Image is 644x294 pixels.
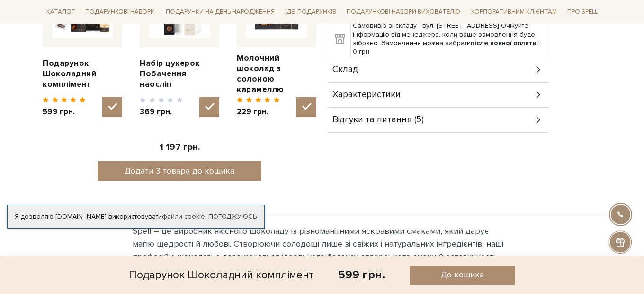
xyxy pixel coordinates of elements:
a: файли cookie [162,212,205,220]
span: До кошика [441,269,484,280]
button: До кошика [410,266,515,285]
a: Подарунки на День народження [162,5,278,19]
span: 229 грн. [237,107,280,117]
div: Подарунок Шоколадний комплімент [129,266,313,285]
a: Молочний шоколад з солоною карамеллю [237,53,316,95]
a: Погоджуюсь [208,212,257,221]
span: 1 197 грн. [160,142,200,153]
span: Склад [332,65,358,74]
td: Самовивіз зі складу - вул. [STREET_ADDRESS] Очікуйте інформацію від менеджера, коли ваше замовлен... [351,19,548,58]
a: Подарунок Шоколадний комплімент [43,58,122,90]
b: після повної оплати [471,39,537,47]
span: Характеристики [332,91,401,99]
div: 599 грн. [338,267,385,282]
a: Ідеї подарунків [281,5,340,19]
span: 599 грн. [43,107,86,117]
a: Подарункові набори вихователю [343,4,464,20]
a: Каталог [43,5,79,19]
a: Набір цукерок Побачення наосліп [140,58,219,90]
div: Spell – це виробник якісного шоколаду із різноманітними яскравими смаками, який дарує магію щедро... [133,225,511,263]
a: Корпоративним клієнтам [467,4,561,20]
div: Я дозволяю [DOMAIN_NAME] використовувати [8,212,264,221]
a: Про Spell [563,5,601,19]
button: Додати 3 товара до кошика [98,161,262,181]
span: 369 грн. [140,107,183,117]
span: Відгуки та питання (5) [332,116,424,124]
a: Подарункові набори [81,5,159,19]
